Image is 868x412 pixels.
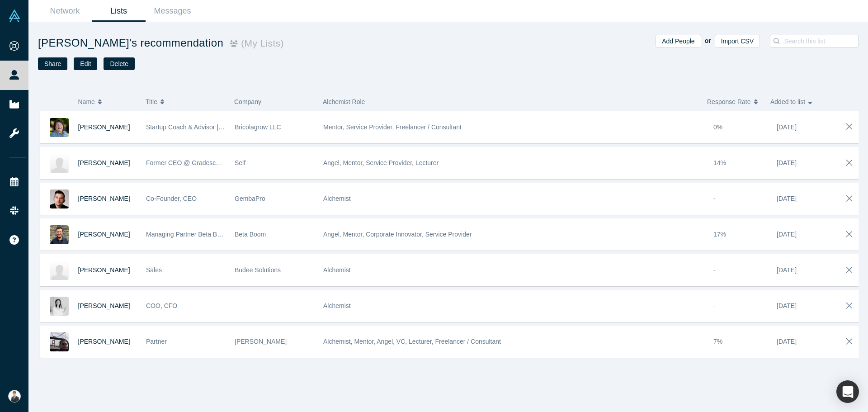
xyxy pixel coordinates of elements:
a: Network [38,0,92,22]
b: or [705,37,711,44]
a: [PERSON_NAME] [78,123,130,131]
span: 7% [713,338,722,345]
img: Alchemist Vault Logo [8,9,21,22]
span: [DATE] [777,302,797,309]
img: Irina Karpunina's Profile Image [50,297,69,316]
span: Alchemist [323,195,351,202]
span: Company [234,98,261,105]
span: Alchemist Role [323,98,365,105]
a: [PERSON_NAME] [78,159,130,166]
button: Edit [74,57,97,70]
span: Partner [146,338,167,345]
button: Share [38,57,67,70]
span: Angel, Mentor, Service Provider, Lecturer [323,159,439,166]
span: [DATE] [777,231,797,238]
span: Former CEO @ Gradescope [146,159,226,166]
span: 0% [713,123,722,131]
span: 17% [713,231,726,238]
span: Beta Boom [235,231,266,238]
span: - [713,195,716,202]
img: Val Jerdes's Profile Image [50,332,69,351]
a: [PERSON_NAME] [78,195,130,202]
span: Alchemist [323,266,351,274]
span: Response Rate [707,92,751,111]
img: Ann Marie Kenitzer's Profile Image [50,118,69,137]
span: Self [235,159,245,166]
button: Response Rate [707,92,761,111]
button: Delete [104,57,134,70]
span: Managing Partner Beta Boom [146,231,229,238]
span: Name [78,92,95,111]
a: [PERSON_NAME] [78,302,130,309]
span: - [713,302,716,309]
span: [DATE] [777,266,797,274]
a: [PERSON_NAME] [78,231,130,238]
span: [PERSON_NAME] [235,338,287,345]
a: Messages [146,0,199,22]
input: Search this list [783,35,864,47]
span: Added to list [770,92,805,111]
a: [PERSON_NAME] [78,338,130,345]
span: Angel, Mentor, Corporate Innovator, Service Provider [323,231,472,238]
span: Alchemist, Mentor, Angel, VC, Lecturer, Freelancer / Consultant [323,338,501,345]
button: Add People [656,35,701,47]
button: Added to list [770,92,824,111]
span: Sales [146,266,162,274]
small: ( My Lists ) [238,38,284,48]
span: [DATE] [777,338,797,345]
span: Budee Solutions [235,266,281,274]
span: Title [146,92,157,111]
span: [DATE] [777,159,797,166]
span: [DATE] [777,123,797,131]
h1: [PERSON_NAME]'s recommendation [38,35,448,51]
span: [DATE] [777,195,797,202]
img: Gabe Baumann's Profile Image [50,261,69,280]
span: Alchemist [323,302,351,309]
img: Arjun Singh's Profile Image [50,154,69,173]
span: Co-Founder, CEO [146,195,197,202]
img: Ando Konstantinidi's Profile Image [50,189,69,208]
span: GembaPro [235,195,265,202]
button: Title [146,92,225,111]
button: Name [78,92,137,111]
a: Lists [92,0,146,22]
img: Sergio Paluch's Profile Image [50,225,69,244]
span: Mentor, Service Provider, Freelancer / Consultant [323,123,462,131]
span: - [713,266,716,274]
button: Import CSV [715,35,760,47]
span: Startup Coach & Advisor | Fractional COO | Integrator | Transformation Specialist | Operationaliz... [146,123,589,131]
span: COO, CFO [146,302,177,309]
span: Bricolagrow LLC [235,123,281,131]
img: Yohei Okamoto's Account [8,390,21,403]
a: [PERSON_NAME] [78,266,130,274]
span: 14% [713,159,726,166]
